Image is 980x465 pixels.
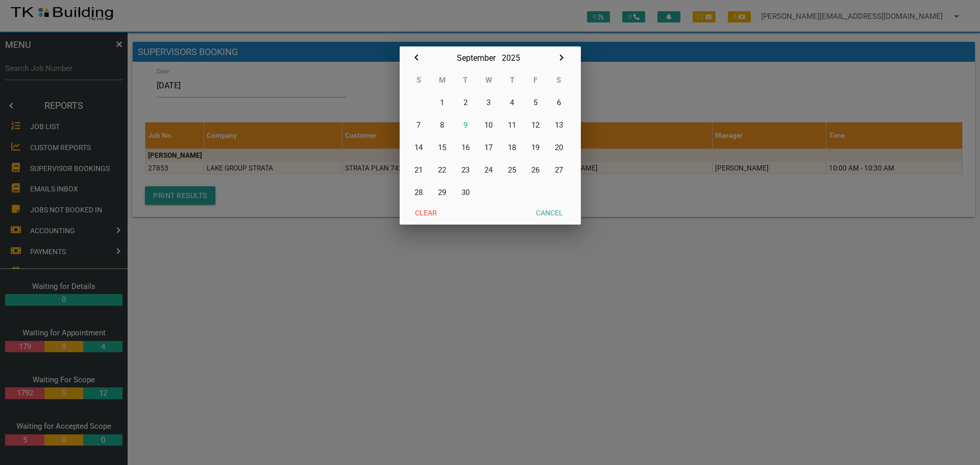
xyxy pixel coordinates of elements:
[430,181,454,204] button: 29
[485,76,492,85] abbr: Wednesday
[407,159,431,181] button: 21
[477,91,501,114] button: 3
[416,76,421,85] abbr: Sunday
[477,159,501,181] button: 24
[547,114,571,136] button: 13
[407,114,431,136] button: 7
[430,159,454,181] button: 22
[407,204,445,222] button: Clear
[454,91,477,114] button: 2
[547,159,571,181] button: 27
[500,136,524,159] button: 18
[500,91,524,114] button: 4
[500,159,524,181] button: 25
[454,181,477,204] button: 30
[454,159,477,181] button: 23
[430,114,454,136] button: 8
[533,76,537,85] abbr: Friday
[454,136,477,159] button: 16
[430,136,454,159] button: 15
[430,91,454,114] button: 1
[510,76,514,85] abbr: Thursday
[524,136,547,159] button: 19
[524,159,547,181] button: 26
[407,136,431,159] button: 14
[524,91,547,114] button: 5
[547,136,571,159] button: 20
[463,76,468,85] abbr: Tuesday
[528,204,571,222] button: Cancel
[500,114,524,136] button: 11
[407,181,431,204] button: 28
[477,114,501,136] button: 10
[439,76,446,85] abbr: Monday
[524,114,547,136] button: 12
[556,76,561,85] abbr: Saturday
[547,91,571,114] button: 6
[454,114,477,136] button: 9
[477,136,501,159] button: 17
